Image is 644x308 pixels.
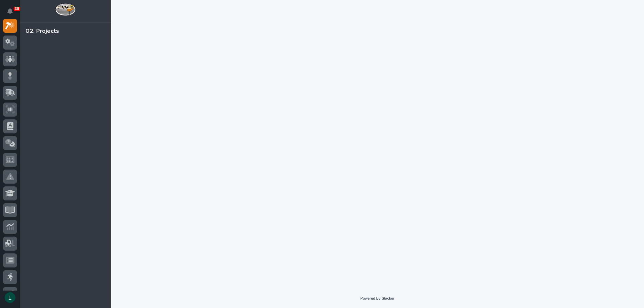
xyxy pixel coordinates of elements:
[3,4,17,18] button: Notifications
[8,8,17,19] div: Notifications36
[55,3,75,16] img: Workspace Logo
[3,291,17,305] button: users-avatar
[25,28,59,35] div: 02. Projects
[360,296,394,300] a: Powered By Stacker
[15,6,19,11] p: 36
